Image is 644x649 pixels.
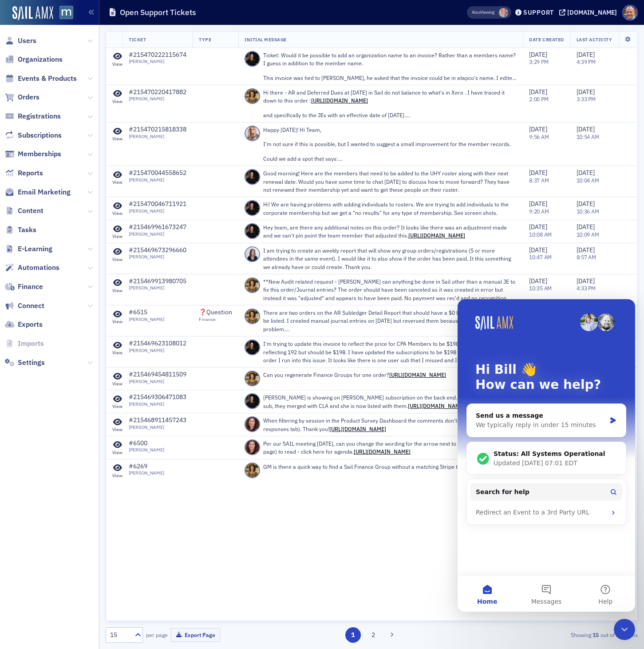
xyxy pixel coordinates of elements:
p: Hi there - AR and Deferred Dues at [DATE] in Sail do not balance to what's in Xero . I have trace... [263,88,517,105]
p: I’m not sure if this is possible, but I wanted to suggest a small improvement for the member reco... [263,140,517,148]
time: 10:47 AM [529,253,552,261]
div: Finance [199,317,232,322]
div: View [112,288,122,293]
a: [URL][DOMAIN_NAME] [408,232,465,239]
span: Reports [18,168,43,178]
div: View [112,450,122,455]
span: Users [18,36,36,46]
p: and specifically to the JEs with an effective date of [DATE]. When comparing the FLINES in Xero w... [263,111,517,119]
p: Hi! We are having problems with adding individuals to rosters. We are trying to add individuals t... [263,200,517,217]
a: Reports [5,168,43,178]
div: #215470215818338 [129,126,186,134]
div: #6515 [129,309,164,317]
div: #215470046711921 [129,200,186,208]
div: #215469454811509 [129,371,186,379]
span: Last Activity [577,36,612,43]
a: [URL][DOMAIN_NAME] [311,97,368,104]
span: Viewing [472,9,494,16]
span: [DATE] [577,200,595,208]
span: [DATE] [529,169,547,177]
span: [DATE] [529,200,547,208]
div: #215469913980705 [129,277,186,285]
span: Finance [18,282,43,292]
time: 8:37 AM [529,177,549,184]
iframe: Intercom live chat [614,619,635,640]
a: [URL][DOMAIN_NAME] [354,448,411,455]
span: Organizations [18,55,63,64]
span: [DATE] [577,125,595,133]
div: #215470220417882 [129,88,186,96]
div: View [112,233,122,239]
a: Registrations [5,111,61,121]
p: [PERSON_NAME] is showing on [PERSON_NAME] subscription on the back end. I need to cancel this sub... [263,393,517,410]
span: [DATE] [577,51,595,59]
span: [DATE] [529,277,547,285]
div: [PERSON_NAME] [129,134,186,139]
div: View [112,350,122,356]
div: #215469306471083 [129,393,186,401]
div: ❓Question [199,309,232,317]
div: View [112,473,122,479]
span: [DATE] [529,125,547,133]
span: Settings [18,358,45,368]
a: Email Marketing [5,187,71,197]
a: Automations [5,263,59,273]
time: 10:09 AM [577,231,599,238]
div: [PERSON_NAME] [129,424,186,430]
time: 10:08 AM [529,231,552,238]
div: Showing out of items [466,631,638,639]
div: Support [523,8,554,16]
a: Imports [5,339,44,348]
span: Subscriptions [18,131,62,140]
a: Organizations [5,55,63,64]
p: Ticket: Would it be possible to add an organization name to an invoice? Rather than a members nam... [263,51,517,67]
div: View [112,179,122,185]
span: [DATE] [529,223,547,231]
div: #215470222115674 [129,51,186,59]
button: Export Page [171,628,220,642]
div: #215469673296660 [129,246,186,254]
div: #215469623108012 [129,340,186,348]
a: Settings [5,358,45,368]
div: [PERSON_NAME] [129,59,186,64]
time: 8:57 AM [577,253,596,261]
time: 3:29 PM [529,58,548,65]
span: Date Created [529,36,564,43]
div: [PERSON_NAME] [129,177,186,183]
div: View [112,404,122,409]
p: Happy [DATE]! Hi Team, [263,126,517,134]
a: Events & Products [5,74,77,83]
span: [DATE] [529,246,547,254]
div: View [112,136,122,142]
div: #6269 [129,463,164,471]
span: Connect [18,301,44,311]
div: [PERSON_NAME] [129,317,164,322]
span: Initial Message [245,36,287,43]
div: [PERSON_NAME] [129,208,186,214]
div: View [112,319,122,324]
p: I am trying to create an weekly report that will show any group orders/registrations (5 or more a... [263,246,517,271]
time: 10:04 AM [577,177,599,184]
div: View [112,427,122,432]
a: SailAMX [12,6,53,20]
a: [URL][DOMAIN_NAME] [408,402,465,409]
time: 4:33 PM [577,285,596,292]
div: #215470044558652 [129,169,186,177]
span: Dee Sullivan [499,8,508,17]
p: When filtering by session in the Product Survey Dashboard the comments don't populate (in the sur... [263,416,517,433]
time: 4:39 PM [577,58,596,65]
